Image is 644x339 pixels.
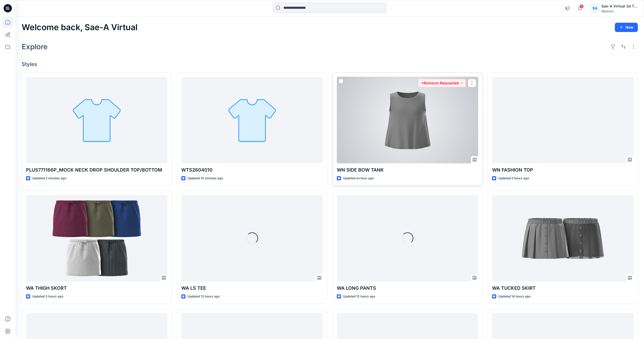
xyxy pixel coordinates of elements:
[32,294,63,299] p: Updated 3 hours ago
[498,294,531,299] p: Updated 14 hours ago
[343,294,375,299] p: Updated 13 hours ago
[26,285,167,292] p: WA THIGH SKORT
[343,176,374,181] p: Updated an hour ago
[188,294,220,299] p: Updated 13 hours ago
[590,4,599,13] div: SA
[337,285,478,292] p: WA LONG PANTS
[22,23,137,32] h2: Welcome back, Sae-A Virtual
[601,9,638,13] div: Walmart
[181,285,323,292] p: WA LS TEE
[22,61,638,67] h4: Styles
[26,166,167,174] p: PLUS771166P_MOCK NECK DROP SHOULDER TOP/BOTTOM
[601,3,638,9] div: Sae-A Virtual 3d Team
[580,4,584,9] span: 4
[26,77,167,163] a: PLUS771166P_MOCK NECK DROP SHOULDER TOP/BOTTOM
[22,43,48,51] h2: Explore
[181,166,323,174] p: WTS2604010
[492,166,633,174] p: WN FASHION TOP
[26,195,167,281] a: WA THIGH SKORT
[492,285,633,292] p: WA TUCKED SKIRT
[492,195,633,281] a: WA TUCKED SKIRT
[188,176,223,181] p: Updated 10 minutes ago
[337,77,478,163] a: WN SIDE BOW TANK
[498,176,529,181] p: Updated 2 hours ago
[181,77,323,163] a: WTS2604010
[615,23,638,32] button: New
[32,176,66,181] p: Updated 2 minutes ago
[337,166,478,174] p: WN SIDE BOW TANK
